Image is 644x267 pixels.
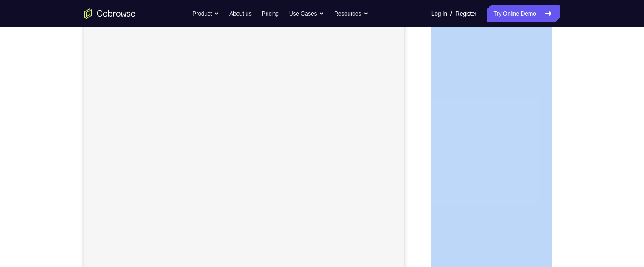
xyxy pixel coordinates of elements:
[84,8,135,19] a: Go to the home page
[192,5,219,22] button: Product
[334,5,368,22] button: Resources
[229,5,251,22] a: About us
[456,5,476,22] a: Register
[262,5,278,22] a: Pricing
[289,5,324,22] button: Use Cases
[450,8,452,19] span: /
[431,5,447,22] a: Log In
[487,5,560,22] a: Try Online Demo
